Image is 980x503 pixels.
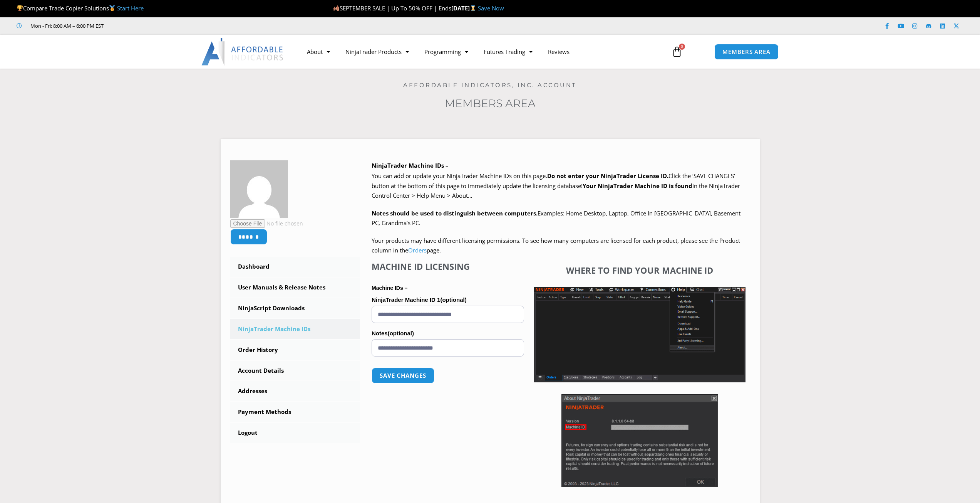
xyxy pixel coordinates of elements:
[714,44,779,60] a: MEMBERS AREA
[28,21,104,30] span: Mon - Fri: 8:00 AM – 6:00 PM EST
[372,261,524,271] h4: Machine ID Licensing
[299,43,663,61] nav: Menu
[478,4,504,12] a: Save Now
[372,209,538,217] strong: Notes should be used to distinguish between computers.
[230,257,360,443] nav: Account pages
[17,5,23,11] img: 🏆
[17,4,144,12] span: Compare Trade Copier Solutions
[451,4,478,12] strong: [DATE]
[583,182,692,190] strong: Your NinjaTrader Machine ID is found
[547,172,668,180] b: Do not enter your NinjaTrader License ID.
[230,257,360,277] a: Dashboard
[372,161,449,169] b: NinjaTrader Machine IDs –
[230,423,360,443] a: Logout
[117,4,144,12] a: Start Here
[403,81,577,89] a: Affordable Indicators, Inc. Account
[333,4,451,12] span: SEPTEMBER SALE | Up To 50% OFF | Ends
[445,97,536,110] a: Members Area
[388,330,414,336] span: (optional)
[408,246,427,254] a: Orders
[230,402,360,422] a: Payment Methods
[333,5,339,11] img: 🍂
[372,172,547,180] span: You can add or update your NinjaTrader Machine IDs on this page.
[230,278,360,298] a: User Manuals & Release Notes
[109,5,115,11] img: 🥇
[299,43,338,61] a: About
[417,43,476,61] a: Programming
[372,209,740,227] span: Examples: Home Desktop, Laptop, Office In [GEOGRAPHIC_DATA], Basement PC, Grandma’s PC.
[372,328,524,339] label: Notes
[440,296,466,303] span: (optional)
[201,38,284,66] img: LogoAI | Affordable Indicators – NinjaTrader
[372,172,740,199] span: Click the ‘SAVE CHANGES’ button at the bottom of this page to immediately update the licensing da...
[679,44,685,50] span: 0
[230,160,288,218] img: 1abd75397d97bf37cdeb5b9b669ee968e199dbd6b4b2aaa8192be873fcb36a22
[230,381,360,401] a: Addresses
[660,40,694,63] a: 0
[372,368,434,384] button: Save changes
[372,285,407,291] strong: Machine IDs –
[230,319,360,339] a: NinjaTrader Machine IDs
[561,394,718,487] img: Screenshot 2025-01-17 114931 | Affordable Indicators – NinjaTrader
[534,265,745,275] h4: Where to find your Machine ID
[338,43,417,61] a: NinjaTrader Products
[476,43,540,61] a: Futures Trading
[470,5,476,11] img: ⌛
[230,340,360,360] a: Order History
[230,361,360,381] a: Account Details
[372,237,740,254] span: Your products may have different licensing permissions. To see how many computers are licensed fo...
[372,294,524,306] label: NinjaTrader Machine ID 1
[230,298,360,318] a: NinjaScript Downloads
[534,287,745,382] img: Screenshot 2025-01-17 1155544 | Affordable Indicators – NinjaTrader
[114,22,230,30] iframe: Customer reviews powered by Trustpilot
[722,49,771,55] span: MEMBERS AREA
[540,43,577,61] a: Reviews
